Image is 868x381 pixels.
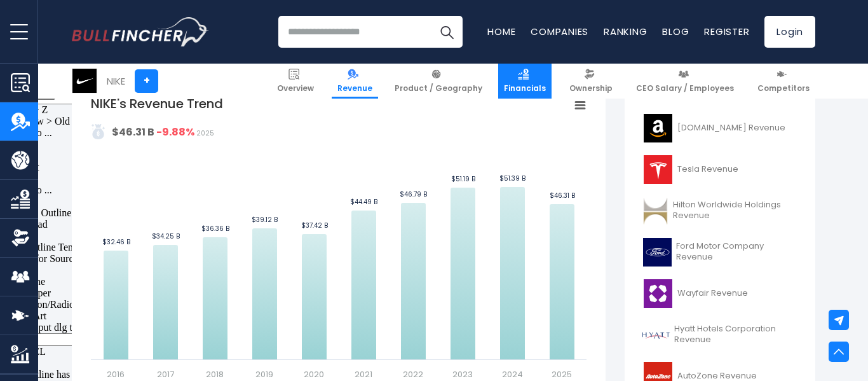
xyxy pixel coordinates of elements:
[5,212,863,224] div: Newspaper
[5,167,863,178] div: Add Outline Template
[5,121,863,132] div: Delete
[107,74,125,88] div: NIKE
[72,69,97,93] img: NKE logo
[5,52,863,64] div: Move To ...
[5,155,863,167] div: Print
[332,64,378,99] a: Revenue
[5,351,863,363] div: CANCEL
[5,87,863,98] div: Sign out
[5,29,863,41] div: Sort A > Z
[389,64,488,99] a: Product / Geography
[636,83,734,94] span: CEO Salary / Employees
[72,17,209,46] img: Bullfincher logo
[662,25,689,38] a: Blog
[498,64,552,99] a: Financials
[5,305,863,317] div: SAVE AND GO HOME
[5,201,863,212] div: Magazine
[704,25,749,38] a: Register
[5,340,863,351] div: Home
[5,271,863,282] div: CANCEL
[5,235,863,247] div: Visual Art
[5,317,863,328] div: DELETE
[11,228,30,247] img: Ownership
[630,64,740,99] a: CEO Salary / Employees
[431,16,463,48] button: Search
[5,109,863,121] div: Move To ...
[764,16,815,48] a: Login
[487,25,515,38] a: Home
[569,83,613,94] span: Ownership
[135,69,158,93] a: +
[752,64,815,99] a: Competitors
[5,178,863,190] div: Search for Source
[531,25,588,38] a: Companies
[5,132,863,144] div: Rename Outline
[395,83,482,94] span: Product / Geography
[337,83,372,94] span: Revenue
[277,83,314,94] span: Overview
[5,328,863,340] div: Move to ...
[564,64,618,99] a: Ownership
[5,144,863,155] div: Download
[72,17,208,46] a: Go to homepage
[5,64,863,75] div: Delete
[757,83,810,94] span: Competitors
[5,224,863,235] div: Television/Radio
[604,25,647,38] a: Ranking
[5,75,863,87] div: Options
[5,363,863,374] div: MOVE
[5,190,863,201] div: Journal
[5,294,863,305] div: This outline has no content. Would you like to delete it?
[5,98,863,109] div: Rename
[5,247,863,258] div: TODO: put dlg title
[271,64,320,99] a: Overview
[5,282,863,294] div: ???
[504,83,546,94] span: Financials
[5,41,863,52] div: Sort New > Old
[5,5,266,17] div: Home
